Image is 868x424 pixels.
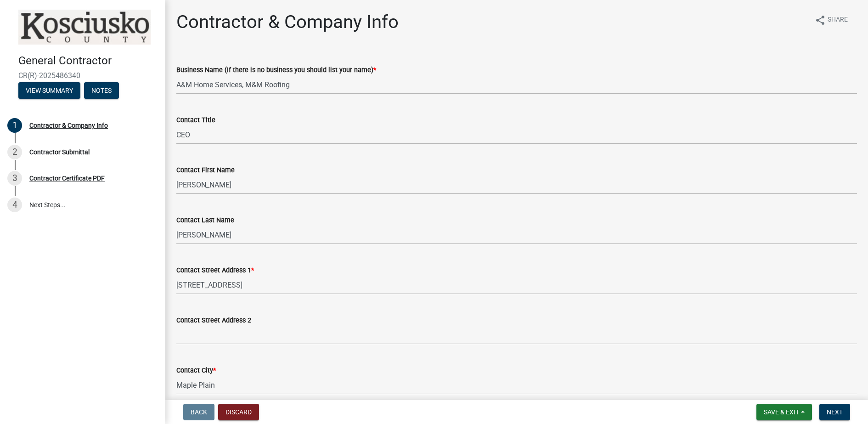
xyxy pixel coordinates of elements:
[828,15,848,26] span: Share
[176,217,234,224] label: Contact Last Name
[827,408,843,416] span: Next
[7,171,22,186] div: 3
[176,317,251,324] label: Contact Street Address 2
[176,117,215,124] label: Contact Title
[756,404,812,420] button: Save & Exit
[764,408,799,416] span: Save & Exit
[183,404,214,420] button: Back
[218,404,259,420] button: Discard
[18,82,80,99] button: View Summary
[176,67,376,73] label: Business Name (If there is no business you should list your name)
[191,408,207,416] span: Back
[7,145,22,159] div: 2
[819,404,850,420] button: Next
[29,149,90,155] div: Contractor Submittal
[84,82,119,99] button: Notes
[815,15,826,26] i: share
[18,71,147,80] span: CR(R)-2025486340
[7,198,22,212] div: 4
[29,175,105,181] div: Contractor Certificate PDF
[18,87,80,95] wm-modal-confirm: Summary
[18,10,151,45] img: Kosciusko County, Indiana
[176,367,216,374] label: Contact City
[18,54,158,68] h4: General Contractor
[176,267,254,274] label: Contact Street Address 1
[29,122,108,129] div: Contractor & Company Info
[807,11,855,29] button: shareShare
[176,167,235,174] label: Contact First Name
[84,87,119,95] wm-modal-confirm: Notes
[7,118,22,133] div: 1
[176,11,399,33] h1: Contractor & Company Info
